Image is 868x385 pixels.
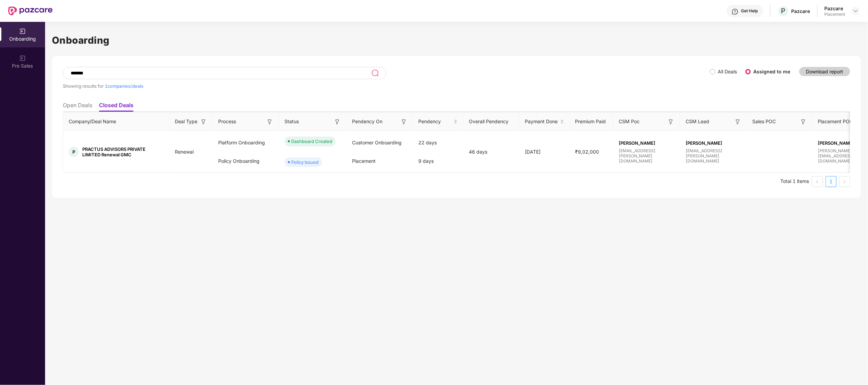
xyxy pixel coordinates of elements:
[843,180,847,184] span: right
[619,140,675,146] span: [PERSON_NAME]
[63,83,710,89] div: Showing results for
[82,146,164,157] span: PRACTUS ADVISORS PRIVATE LIMITED Renewal GMC
[826,176,837,187] li: 1
[781,7,786,15] span: P
[218,118,236,125] span: Process
[413,133,463,152] div: 22 days
[825,5,845,12] div: Pazcare
[105,83,143,89] span: 1 companies/deals
[419,118,452,125] span: Pendency
[800,118,807,125] img: svg+xml;base64,PHN2ZyB3aWR0aD0iMTYiIGhlaWdodD0iMTYiIHZpZXdCb3g9IjAgMCAxNiAxNiIgZmlsbD0ibm9uZSIgeG...
[812,176,823,187] li: Previous Page
[826,176,836,187] a: 1
[754,69,790,74] label: Assigned to me
[799,67,850,76] button: Download report
[291,159,319,166] div: Policy Issued
[525,118,559,125] span: Payment Done
[8,6,53,15] img: New Pazcare Logo
[401,118,407,125] img: svg+xml;base64,PHN2ZyB3aWR0aD0iMTYiIGhlaWdodD0iMTYiIHZpZXdCb3g9IjAgMCAxNiAxNiIgZmlsbD0ibm9uZSIgeG...
[63,102,92,112] li: Open Deals
[792,8,810,14] div: Pazcare
[812,176,823,187] button: left
[175,118,197,125] span: Deal Type
[686,140,742,146] span: [PERSON_NAME]
[815,180,820,184] span: left
[19,28,26,35] img: svg+xml;base64,PHN2ZyB3aWR0aD0iMjAiIGhlaWdodD0iMjAiIHZpZXdCb3g9IjAgMCAyMCAyMCIgZmlsbD0ibm9uZSIgeG...
[520,112,570,131] th: Payment Done
[570,112,614,131] th: Premium Paid
[741,8,758,14] div: Get Help
[213,152,279,170] div: Policy Onboarding
[213,133,279,152] div: Platform Onboarding
[284,118,299,125] span: Status
[818,118,853,125] span: Placement POC
[19,55,26,62] img: svg+xml;base64,PHN2ZyB3aWR0aD0iMjAiIGhlaWdodD0iMjAiIHZpZXdCb3g9IjAgMCAyMCAyMCIgZmlsbD0ibm9uZSIgeG...
[352,118,382,125] span: Pendency On
[718,69,737,74] label: All Deals
[266,118,273,125] img: svg+xml;base64,PHN2ZyB3aWR0aD0iMTYiIGhlaWdodD0iMTYiIHZpZXdCb3g9IjAgMCAxNiAxNiIgZmlsbD0ibm9uZSIgeG...
[200,118,207,125] img: svg+xml;base64,PHN2ZyB3aWR0aD0iMTYiIGhlaWdodD0iMTYiIHZpZXdCb3g9IjAgMCAxNiAxNiIgZmlsbD0ibm9uZSIgeG...
[853,8,858,14] img: svg+xml;base64,PHN2ZyBpZD0iRHJvcGRvd24tMzJ4MzIiIHhtbG5zPSJodHRwOi8vd3d3LnczLm9yZy8yMDAwL3N2ZyIgd2...
[99,102,134,112] li: Closed Deals
[352,158,376,164] span: Placement
[619,118,640,125] span: CSM Poc
[352,140,402,145] span: Customer Onboarding
[781,176,809,187] li: Total 1 items
[463,112,520,131] th: Overall Pendency
[520,148,570,156] div: [DATE]
[686,148,742,163] span: [EMAIL_ADDRESS][PERSON_NAME][DOMAIN_NAME]
[52,33,861,48] h1: Onboarding
[291,138,332,145] div: Dashboard Created
[463,148,520,156] div: 46 days
[734,118,741,125] img: svg+xml;base64,PHN2ZyB3aWR0aD0iMTYiIGhlaWdodD0iMTYiIHZpZXdCb3g9IjAgMCAxNiAxNiIgZmlsbD0ibm9uZSIgeG...
[169,149,199,155] span: Renewal
[753,118,776,125] span: Sales POC
[839,176,850,187] button: right
[825,12,845,17] div: Placement
[839,176,850,187] li: Next Page
[668,118,674,125] img: svg+xml;base64,PHN2ZyB3aWR0aD0iMTYiIGhlaWdodD0iMTYiIHZpZXdCb3g9IjAgMCAxNiAxNiIgZmlsbD0ibm9uZSIgeG...
[570,149,605,155] span: ₹9,02,000
[63,112,169,131] th: Company/Deal Name
[413,152,463,170] div: 9 days
[334,118,341,125] img: svg+xml;base64,PHN2ZyB3aWR0aD0iMTYiIGhlaWdodD0iMTYiIHZpZXdCb3g9IjAgMCAxNiAxNiIgZmlsbD0ibm9uZSIgeG...
[619,148,675,163] span: [EMAIL_ADDRESS][PERSON_NAME][DOMAIN_NAME]
[732,8,739,15] img: svg+xml;base64,PHN2ZyBpZD0iSGVscC0zMngzMiIgeG1sbnM9Imh0dHA6Ly93d3cudzMub3JnLzIwMDAvc3ZnIiB3aWR0aD...
[413,112,463,131] th: Pendency
[371,69,379,77] img: svg+xml;base64,PHN2ZyB3aWR0aD0iMjQiIGhlaWdodD0iMjUiIHZpZXdCb3g9IjAgMCAyNCAyNSIgZmlsbD0ibm9uZSIgeG...
[69,147,79,157] div: P
[686,118,709,125] span: CSM Lead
